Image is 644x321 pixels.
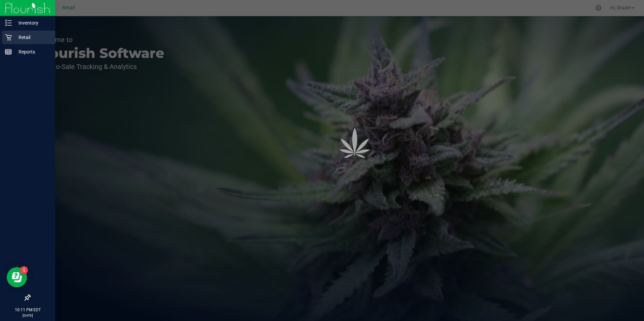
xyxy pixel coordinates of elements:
p: Reports [12,48,52,56]
p: Retail [12,33,52,41]
inline-svg: Inventory [5,20,12,26]
inline-svg: Reports [5,48,12,55]
p: Inventory [12,19,52,27]
p: 10:11 PM EDT [3,307,52,313]
iframe: Resource center unread badge [20,266,28,274]
inline-svg: Retail [5,34,12,41]
iframe: Resource center [7,267,27,287]
p: [DATE] [3,313,52,318]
